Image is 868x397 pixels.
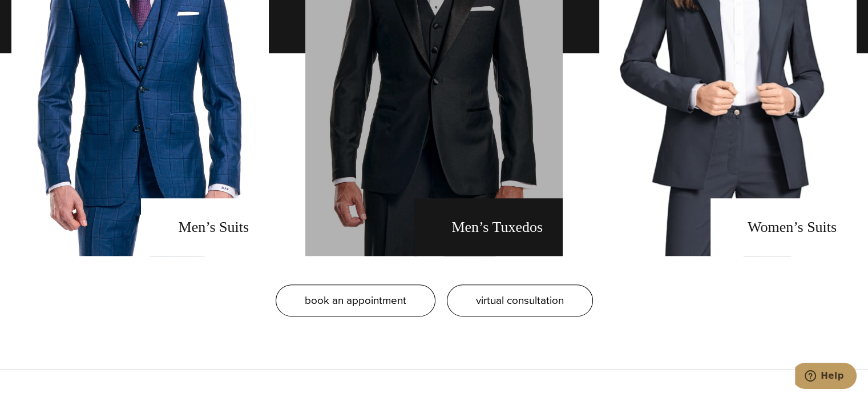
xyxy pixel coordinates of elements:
iframe: Opens a widget where you can chat to one of our agents [795,363,857,391]
a: virtual consultation [447,284,593,316]
span: book an appointment [305,292,406,308]
span: virtual consultation [476,292,564,308]
a: book an appointment [276,284,435,316]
